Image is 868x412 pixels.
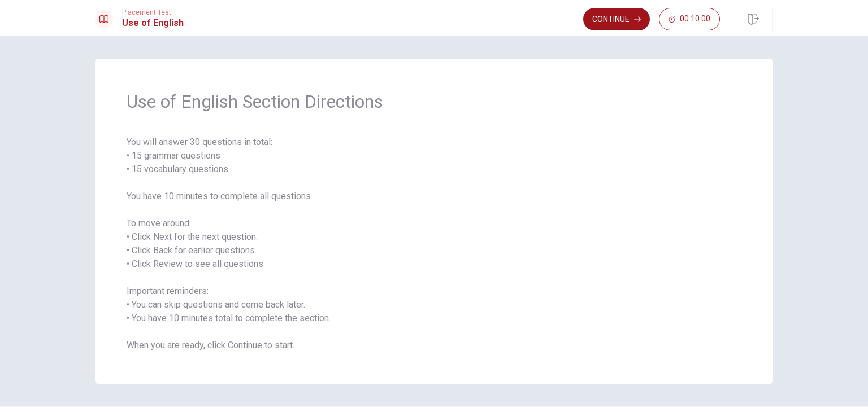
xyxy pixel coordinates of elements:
[122,8,184,16] span: Placement Test
[659,8,720,30] button: 00:10:00
[127,90,741,113] span: Use of English Section Directions
[127,135,741,352] span: You will answer 30 questions in total: • 15 grammar questions • 15 vocabulary questions You have ...
[583,8,650,30] button: Continue
[680,15,710,24] span: 00:10:00
[122,16,184,30] h1: Use of English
